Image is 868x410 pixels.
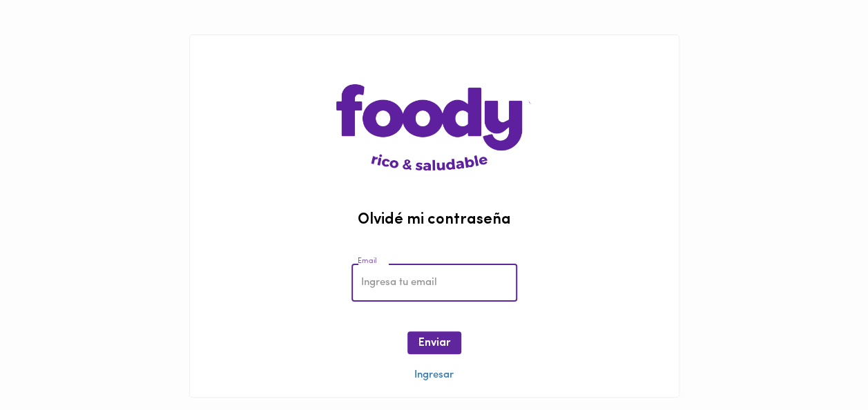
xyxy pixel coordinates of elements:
img: logo-main-page.png [336,35,532,170]
input: Ingresa tu email [351,264,517,302]
span: Enviar [418,337,450,350]
h2: Olvidé mi contraseña [190,212,679,228]
a: Ingresar [414,370,454,380]
iframe: Messagebird Livechat Widget [788,330,854,396]
button: Enviar [407,331,461,354]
